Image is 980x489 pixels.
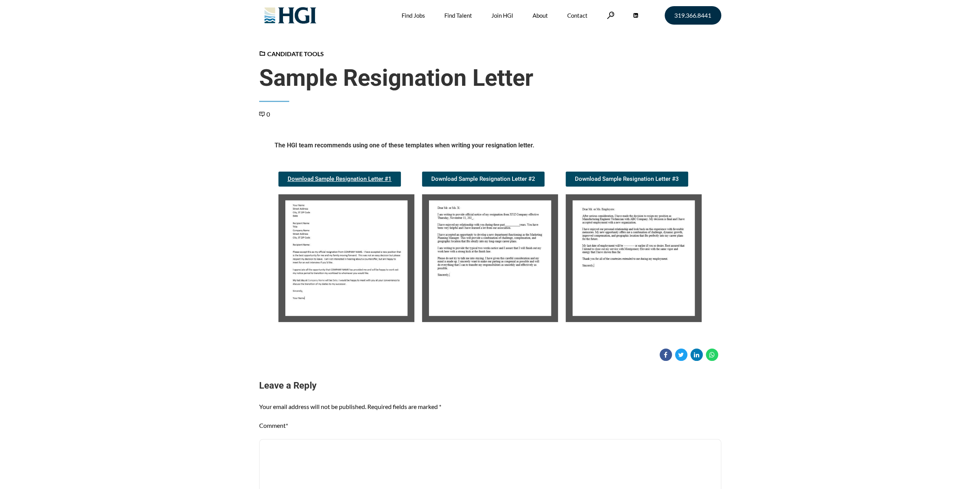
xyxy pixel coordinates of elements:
span: Sample Resignation Letter [259,64,721,92]
span: Download Sample Resignation Letter #2 [431,176,535,182]
span: 319.366.8441 [674,12,711,18]
a: Candidate Tools [259,50,324,57]
span: Download Sample Resignation Letter #1 [288,176,392,182]
a: Search [607,12,615,19]
a: Share on WhatsApp [706,349,718,361]
p: Your email address will not be published. Required fields are marked * [259,401,721,412]
a: Download Sample Resignation Letter #1 [278,172,401,187]
a: 0 [259,110,270,118]
a: Share on Twitter [675,349,687,361]
h3: Leave a Reply [259,379,721,392]
a: Download Sample Resignation Letter #3 [566,172,688,187]
a: Share on Facebook [660,349,672,361]
h5: The HGI team recommends using one of these templates when writing your resignation letter. [275,141,706,152]
a: Download Sample Resignation Letter #2 [422,172,544,187]
label: Comment [259,422,288,429]
a: Share on Linkedin [690,349,703,361]
a: 319.366.8441 [665,6,721,25]
span: Download Sample Resignation Letter #3 [575,176,679,182]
